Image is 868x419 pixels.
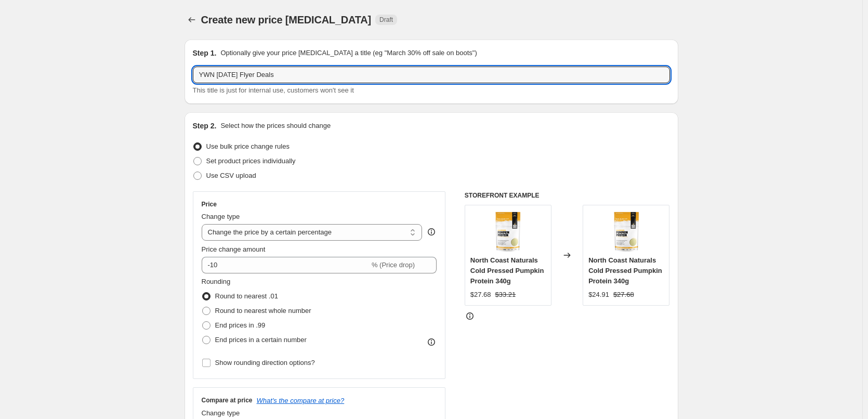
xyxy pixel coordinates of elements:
button: Price change jobs [185,12,199,27]
button: What's the compare at price? [257,397,345,404]
div: $27.68 [470,290,491,300]
p: Select how the prices should change [220,121,331,131]
p: Optionally give your price [MEDICAL_DATA] a title (eg "March 30% off sale on boots") [220,48,477,58]
span: End prices in a certain number [215,336,307,344]
span: Rounding [202,278,231,285]
span: Draft [379,16,393,24]
span: Price change amount [202,245,266,253]
input: -15 [202,257,370,273]
h2: Step 1. [193,48,217,58]
span: This title is just for internal use, customers won't see it [193,86,354,94]
img: north-coast-naturals-cold-pressed-pumpkin-protein-340-grams-627933100234-41227106484526_80x.png [487,211,529,252]
div: $24.91 [588,290,609,300]
span: North Coast Naturals Cold Pressed Pumpkin Protein 340g [470,256,544,285]
span: % (Price drop) [372,261,415,269]
img: north-coast-naturals-cold-pressed-pumpkin-protein-340-grams-627933100234-41227106484526_80x.png [606,211,647,252]
h2: Step 2. [193,121,217,131]
input: 30% off holiday sale [193,67,670,83]
div: help [426,227,437,237]
h6: STOREFRONT EXAMPLE [465,191,670,200]
span: Round to nearest .01 [215,292,278,300]
span: Change type [202,213,240,220]
span: Use bulk price change rules [206,142,290,150]
h3: Price [202,200,217,208]
span: North Coast Naturals Cold Pressed Pumpkin Protein 340g [588,256,662,285]
strike: $33.21 [495,290,516,300]
span: End prices in .99 [215,321,266,329]
span: Create new price [MEDICAL_DATA] [201,14,372,25]
strike: $27.68 [613,290,634,300]
span: Use CSV upload [206,172,256,179]
span: Show rounding direction options? [215,359,315,366]
h3: Compare at price [202,396,253,404]
span: Round to nearest whole number [215,307,311,315]
span: Set product prices individually [206,157,296,165]
span: Change type [202,409,240,417]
